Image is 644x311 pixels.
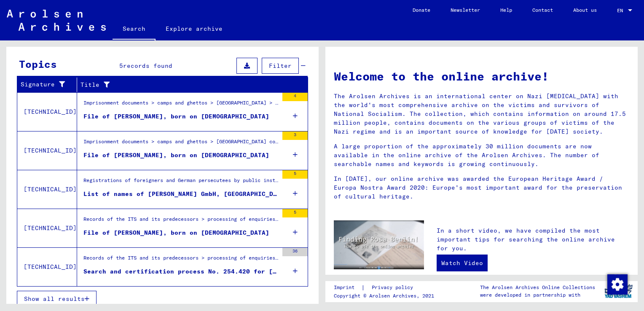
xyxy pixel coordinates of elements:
[119,62,123,70] span: 5
[365,283,423,292] a: Privacy policy
[334,292,434,300] p: Copyright © Arolsen Archives, 2021
[83,254,278,266] div: Records of the ITS and its predecessors > processing of enquiries > case-related files of the ITS...
[282,170,308,179] div: 5
[21,80,55,89] font: Signature
[603,281,634,302] img: yv_logo.png
[83,215,278,227] div: Records of the ITS and its predecessors > processing of enquiries > searches > tracing queries [D...
[617,8,626,13] span: EN
[80,80,99,89] font: Title
[282,93,308,101] div: 4
[19,56,57,72] div: Topics
[334,220,424,269] img: video.jpg
[24,295,85,303] span: Show all results
[123,62,172,70] span: records found
[83,112,269,121] div: File of [PERSON_NAME], born on [DEMOGRAPHIC_DATA]
[282,209,308,217] div: 5
[262,58,299,74] button: Filter
[334,142,629,169] p: A large proportion of the approximately 30 million documents are now available in the online arch...
[83,99,278,111] div: Imprisonment documents > camps and ghettos > [GEOGRAPHIC_DATA] > Individual documents of men [GEO...
[269,62,292,70] span: Filter
[607,274,628,295] img: Change consent
[607,274,627,294] div: Change consent
[80,78,298,91] div: Title
[437,226,629,253] p: In a short video, we have compiled the most important tips for searching the online archive for you.
[83,138,278,150] div: Imprisonment documents > camps and ghettos > [GEOGRAPHIC_DATA] concentration camp > Individual do...
[17,247,77,286] td: [TECHNICAL_ID]
[21,78,77,91] div: Signature
[17,92,77,131] td: [TECHNICAL_ID]
[480,291,595,299] p: were developed in partnership with
[334,283,361,292] a: Imprint
[480,284,595,291] p: The Arolsen Archives Online Collections
[83,177,278,188] div: Registrations of foreigners and German persecutees by public institutions, insurance companies an...
[334,92,629,136] p: The Arolsen Archives is an international center on Nazi [MEDICAL_DATA] with the world's most comp...
[83,267,278,276] div: Search and certification process No. 254.420 for [PERSON_NAME] born [DEMOGRAPHIC_DATA]
[334,174,629,201] p: In [DATE], our online archive was awarded the European Heritage Award / Europa Nostra Award 2020:...
[282,248,308,256] div: 36
[83,190,278,198] div: List of names of [PERSON_NAME] GmbH, [GEOGRAPHIC_DATA]
[282,131,308,140] div: 3
[17,131,77,170] td: [TECHNICAL_ID]
[17,291,97,307] button: Show all results
[361,283,365,292] font: |
[334,67,629,85] h1: Welcome to the online archive!
[437,255,488,271] a: Watch Video
[17,209,77,247] td: [TECHNICAL_ID]
[113,19,156,40] a: Search
[17,170,77,209] td: [TECHNICAL_ID]
[7,10,106,31] img: Arolsen_neg.svg
[156,19,233,39] a: Explore archive
[83,151,269,160] div: File of [PERSON_NAME], born on [DEMOGRAPHIC_DATA]
[83,228,269,237] div: File of [PERSON_NAME], born on [DEMOGRAPHIC_DATA]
